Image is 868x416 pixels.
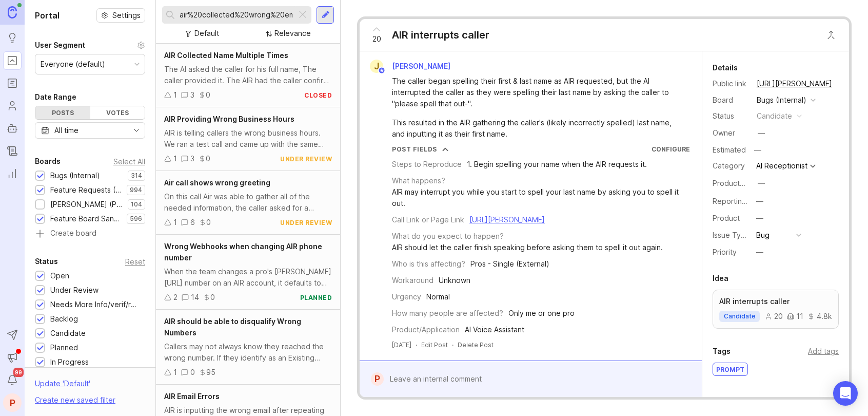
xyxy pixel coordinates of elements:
[392,145,448,154] button: Post Fields
[164,392,220,401] span: AIR Email Errors
[787,313,803,320] div: 11
[190,367,195,378] div: 0
[190,153,194,164] div: 3
[113,159,145,164] div: Select All
[392,308,503,319] div: How many people are affected?
[713,214,740,222] label: Product
[190,89,194,101] div: 3
[41,59,105,70] div: Everyone (default)
[470,258,549,270] div: Pros - Single (External)
[50,285,98,296] div: Under Review
[392,324,460,335] div: Product/Application
[392,62,450,70] span: [PERSON_NAME]
[50,342,78,353] div: Planned
[164,115,294,123] span: AIR Providing Wrong Business Hours
[467,159,647,170] div: 1. Begin spelling your name when the AIR requests it.
[50,170,100,181] div: Bugs (Internal)
[757,94,806,106] div: Bugs (Internal)
[194,28,219,39] div: Default
[50,184,122,196] div: Feature Requests (Internal)
[392,231,504,242] div: What do you expect to happen?
[713,179,767,187] label: ProductboardID
[392,186,690,209] div: AIR may interrupt you while you start to spell your last name by asking you to spell it out.
[713,110,748,122] div: Status
[3,393,22,412] button: P
[421,341,448,349] div: Edit Post
[280,155,332,163] div: under review
[372,33,381,45] span: 20
[713,78,748,89] div: Public link
[713,197,767,205] label: Reporting Team
[3,29,22,47] a: Ideas
[713,290,839,329] a: AIR interrupts callercandidate20114.8k
[713,146,746,154] div: Estimated
[652,145,690,153] a: Configure
[210,292,215,303] div: 0
[465,324,524,335] div: AI Voice Assistant
[426,291,450,302] div: Normal
[130,215,142,223] p: 596
[50,299,140,310] div: Needs More Info/verif/repro
[713,248,737,256] label: Priority
[3,348,22,367] button: Announcements
[50,356,89,368] div: In Progress
[131,172,142,180] p: 314
[392,242,663,253] div: AIR should let the caller finish speaking before asking them to spell it out again.
[90,106,145,119] div: Votes
[392,75,681,109] div: The caller began spelling their first & last name as AIR requested, but the AI interrupted the ca...
[3,51,22,70] a: Portal
[392,291,421,302] div: Urgency
[164,178,270,187] span: Air call shows wrong greeting
[156,107,340,171] a: AIR Providing Wrong Business HoursAIR is telling callers the wrong business hours. We ran a test ...
[173,217,177,228] div: 1
[724,312,755,320] span: candidate
[35,378,90,394] div: Update ' Default '
[416,341,417,349] div: ·
[206,367,215,378] div: 95
[35,91,76,103] div: Date Range
[35,230,145,239] a: Create board
[206,89,210,101] div: 0
[392,117,681,140] div: This resulted in the AIR gathering the caller's (likely incorrectly spelled) last name, and input...
[439,275,470,286] div: Unknown
[392,214,464,225] div: Call Link or Page Link
[833,381,858,406] div: Open Intercom Messenger
[50,199,123,210] div: [PERSON_NAME] (Public)
[156,235,340,310] a: Wrong Webhooks when changing AIR phone numberWhen the team changes a pro's [PERSON_NAME][URL] num...
[3,371,22,389] button: Notifications
[758,127,765,139] div: —
[112,10,141,21] span: Settings
[164,341,332,364] div: Callers may not always know they reached the wrong number. If they identify as an Existing Client...
[3,142,22,160] a: Changelog
[713,395,747,407] div: 20 Voters
[164,191,332,214] div: On this call Air was able to gather all of the needed information, the caller asked for a doctor ...
[392,341,411,349] time: [DATE]
[191,292,199,303] div: 14
[131,200,142,209] p: 104
[713,272,728,285] div: Idea
[469,215,545,224] a: [URL][PERSON_NAME]
[35,394,115,406] div: Create new saved filter
[758,178,765,189] div: —
[807,313,832,320] div: 4.8k
[378,67,386,74] img: member badge
[156,44,340,107] a: AIR Collected Name Multiple TimesThe AI asked the caller for his full name, The caller provided i...
[35,106,90,119] div: Posts
[128,126,145,135] svg: toggle icon
[280,218,332,227] div: under review
[164,127,332,150] div: AIR is telling callers the wrong business hours. We ran a test call and came up with the same iss...
[452,341,453,349] div: ·
[190,217,195,228] div: 6
[808,346,839,357] div: Add tags
[3,119,22,138] a: Autopilot
[54,125,78,136] div: All time
[164,64,332,86] div: The AI asked the caller for his full name, The caller provided it. The AIR had the caller confirm...
[206,217,211,228] div: 0
[364,60,459,73] a: J[PERSON_NAME]
[3,164,22,183] a: Reporting
[96,8,145,23] button: Settings
[50,328,86,339] div: Candidate
[755,177,768,190] button: ProductboardID
[274,28,311,39] div: Relevance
